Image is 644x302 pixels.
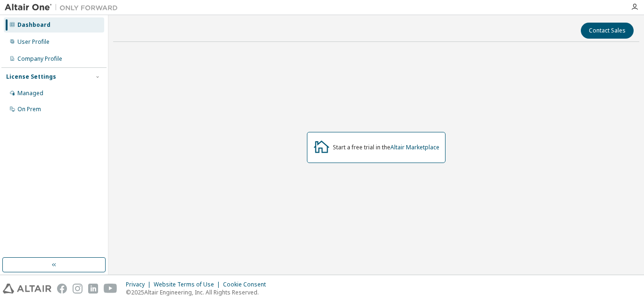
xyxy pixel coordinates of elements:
[126,288,272,296] p: © 2025 Altair Engineering, Inc. All Rights Reserved.
[223,281,272,288] div: Cookie Consent
[104,284,117,294] img: youtube.svg
[57,284,67,294] img: facebook.svg
[88,284,98,294] img: linkedin.svg
[581,23,634,39] button: Contact Sales
[17,38,50,46] div: User Profile
[333,144,439,151] div: Start a free trial in the
[6,73,56,81] div: License Settings
[17,90,43,97] div: Managed
[5,3,123,12] img: Altair One
[390,143,439,151] a: Altair Marketplace
[17,106,41,113] div: On Prem
[126,281,154,288] div: Privacy
[73,284,83,294] img: instagram.svg
[154,281,223,288] div: Website Terms of Use
[17,21,50,29] div: Dashboard
[17,55,62,63] div: Company Profile
[3,284,51,294] img: altair_logo.svg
